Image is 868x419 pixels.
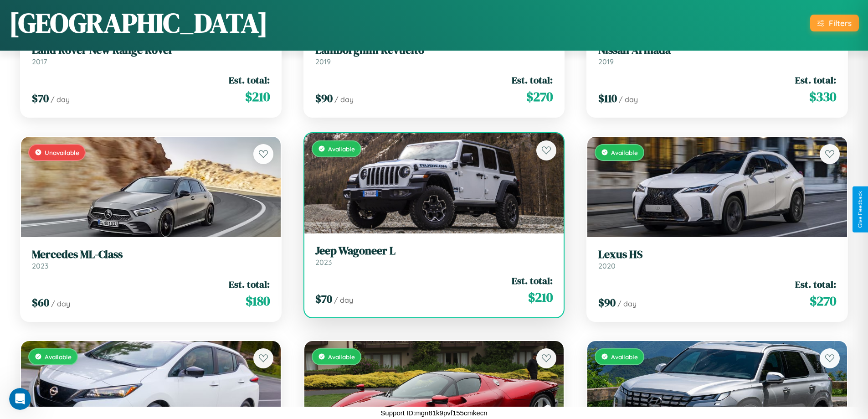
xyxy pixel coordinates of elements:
span: $ 270 [810,292,836,310]
a: Lamborghini Revuelto2019 [315,44,553,66]
h3: Jeep Wagoneer L [315,244,553,258]
span: / day [51,95,70,104]
span: Est. total: [795,73,836,87]
a: Nissan Armada2019 [598,44,836,66]
span: Available [611,149,638,156]
span: / day [334,95,354,104]
span: Est. total: [795,278,836,291]
span: Est. total: [512,274,553,287]
span: 2019 [315,57,331,66]
a: Jeep Wagoneer L2023 [315,244,553,267]
span: $ 180 [246,292,270,310]
span: $ 90 [315,91,333,106]
span: $ 330 [809,88,836,106]
h3: Lamborghini Revuelto [315,44,553,57]
span: $ 90 [598,295,616,310]
h3: Mercedes ML-Class [32,248,270,261]
button: Filters [810,15,859,31]
span: Est. total: [229,73,270,87]
h1: [GEOGRAPHIC_DATA] [9,4,268,41]
span: $ 210 [528,288,553,306]
span: $ 70 [315,291,332,306]
span: 2019 [598,57,614,66]
span: / day [334,295,353,305]
a: Lexus HS2020 [598,248,836,270]
a: Land Rover New Range Rover2017 [32,44,270,66]
span: 2017 [32,57,47,66]
a: Mercedes ML-Class2023 [32,248,270,270]
h3: Nissan Armada [598,44,836,57]
span: Available [328,145,355,153]
span: $ 110 [598,91,617,106]
span: 2023 [315,258,332,267]
iframe: Intercom live chat [9,388,31,410]
span: Est. total: [229,278,270,291]
div: Filters [829,18,852,28]
span: $ 210 [245,88,270,106]
div: Give Feedback [857,191,863,228]
span: / day [619,95,638,104]
p: Support ID: mgn81k9pvf155cmkecn [380,407,487,419]
span: $ 270 [526,88,553,106]
span: Available [45,353,72,361]
span: / day [617,299,637,308]
span: 2020 [598,261,616,270]
span: / day [51,299,70,308]
span: $ 70 [32,91,49,106]
h3: Land Rover New Range Rover [32,44,270,57]
span: Available [328,353,355,361]
span: Unavailable [45,149,79,156]
span: 2023 [32,261,48,270]
span: Available [611,353,638,361]
span: $ 60 [32,295,49,310]
h3: Lexus HS [598,248,836,261]
span: Est. total: [512,73,553,87]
